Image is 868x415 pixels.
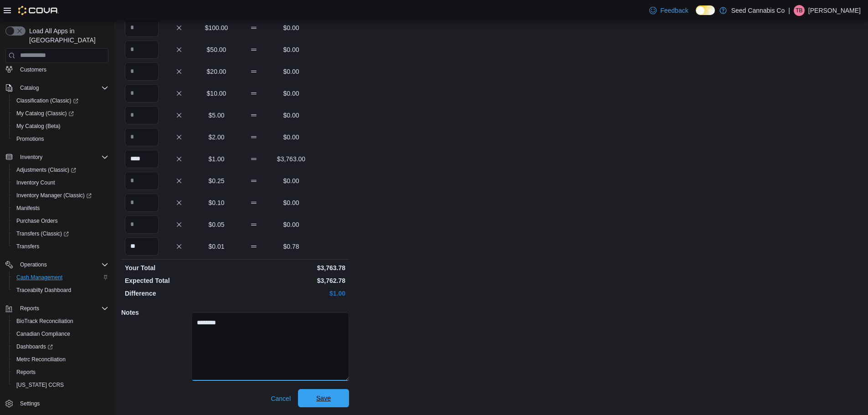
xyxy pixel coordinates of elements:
span: Reports [13,367,108,378]
span: BioTrack Reconciliation [16,318,73,325]
span: Metrc Reconciliation [16,356,66,363]
span: Adjustments (Classic) [13,164,108,175]
span: Transfers (Classic) [16,230,69,237]
a: Canadian Compliance [13,328,74,339]
input: Quantity [125,237,159,256]
button: Inventory [16,152,46,163]
p: $0.00 [274,89,308,98]
input: Quantity [125,41,159,59]
p: Difference [125,289,233,298]
p: $2.00 [200,133,233,142]
span: Operations [20,261,47,268]
p: $0.00 [274,133,308,142]
p: $0.00 [274,23,308,32]
a: Customers [16,64,50,75]
span: Manifests [13,203,108,214]
span: My Catalog (Beta) [16,123,61,130]
button: Catalog [16,82,42,93]
span: Metrc Reconciliation [13,354,108,365]
a: Feedback [646,1,692,20]
p: $0.78 [274,242,308,251]
button: Catalog [2,82,112,94]
span: Cash Management [13,272,108,283]
span: Adjustments (Classic) [16,166,76,174]
span: Inventory Manager (Classic) [16,192,92,199]
button: BioTrack Reconciliation [9,315,112,328]
a: Metrc Reconciliation [13,354,69,365]
button: Promotions [9,133,112,145]
a: My Catalog (Classic) [9,107,112,120]
a: Transfers (Classic) [13,228,72,239]
a: BioTrack Reconciliation [13,316,77,327]
span: [US_STATE] CCRS [16,381,64,389]
button: Reports [9,366,112,379]
a: Traceabilty Dashboard [13,285,75,296]
h5: Notes [121,303,190,322]
span: Manifests [16,205,40,212]
input: Quantity [125,128,159,146]
span: Reports [16,303,108,314]
input: Quantity [125,172,159,190]
span: Classification (Classic) [16,97,78,104]
p: $0.00 [274,198,308,207]
button: Settings [2,397,112,410]
span: TB [796,5,802,16]
p: $3,763.78 [237,263,345,272]
p: $10.00 [200,89,233,98]
p: $1.00 [200,154,233,164]
span: My Catalog (Classic) [16,110,74,117]
a: Reports [13,367,39,378]
button: Cancel [267,389,294,408]
span: Save [316,394,331,403]
a: Inventory Count [13,177,59,188]
button: Inventory [2,151,112,164]
p: $0.00 [274,67,308,76]
a: Purchase Orders [13,215,62,226]
input: Quantity [125,84,159,102]
button: Cash Management [9,271,112,284]
button: Inventory Count [9,176,112,189]
p: $20.00 [200,67,233,76]
span: Reports [20,305,39,312]
button: Manifests [9,202,112,215]
span: Catalog [20,84,39,92]
a: Dashboards [13,341,56,352]
span: Traceabilty Dashboard [13,285,108,296]
span: Inventory Count [13,177,108,188]
input: Quantity [125,62,159,81]
p: $0.00 [274,111,308,120]
a: Inventory Manager (Classic) [9,189,112,202]
span: Dashboards [16,343,53,350]
span: Dashboards [13,341,108,352]
p: $3,763.00 [274,154,308,164]
span: Transfers [16,243,39,250]
button: Operations [2,258,112,271]
p: $0.00 [274,220,308,229]
button: Purchase Orders [9,215,112,227]
a: Inventory Manager (Classic) [13,190,95,201]
p: | [788,5,790,16]
button: Operations [16,259,51,270]
p: $0.00 [274,176,308,185]
p: $5.00 [200,111,233,120]
span: Inventory Count [16,179,55,186]
span: Customers [20,66,46,73]
input: Quantity [125,150,159,168]
button: [US_STATE] CCRS [9,379,112,391]
input: Dark Mode [696,5,715,15]
button: Metrc Reconciliation [9,353,112,366]
span: Catalog [16,82,108,93]
span: Operations [16,259,108,270]
button: Transfers [9,240,112,253]
p: $50.00 [200,45,233,54]
div: Taylor Brady [794,5,805,16]
span: Cancel [271,394,291,403]
a: Promotions [13,133,48,144]
span: Feedback [660,6,688,15]
span: BioTrack Reconciliation [13,316,108,327]
span: Inventory [20,154,42,161]
p: $1.00 [237,289,345,298]
span: Promotions [13,133,108,144]
span: Load All Apps in [GEOGRAPHIC_DATA] [26,26,108,45]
